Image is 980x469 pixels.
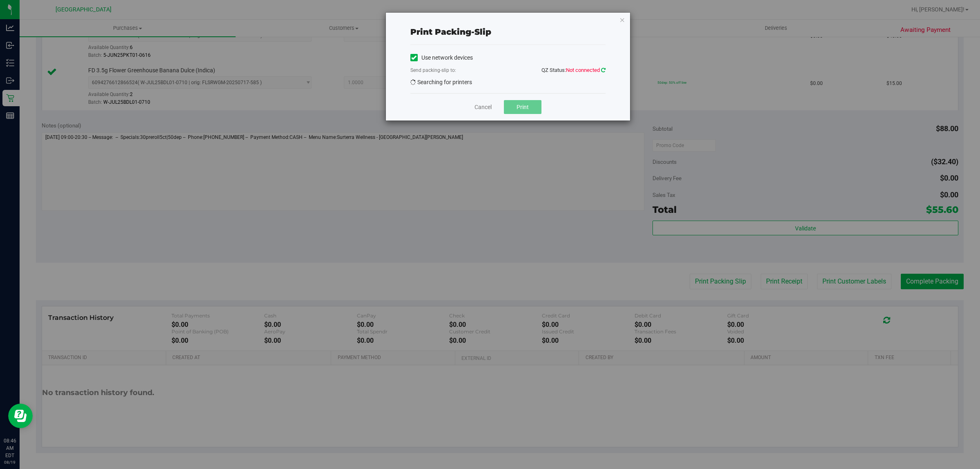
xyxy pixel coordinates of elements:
a: Cancel [474,103,492,112]
label: Send packing-slip to: [410,67,456,74]
label: Use network devices [410,54,473,62]
span: Print [517,104,529,110]
span: Print packing-slip [410,27,491,37]
button: Print [504,100,541,114]
span: Searching for printers [410,79,472,85]
iframe: Resource center [8,404,33,428]
span: Not connected [566,67,600,73]
span: QZ Status: [541,67,606,73]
